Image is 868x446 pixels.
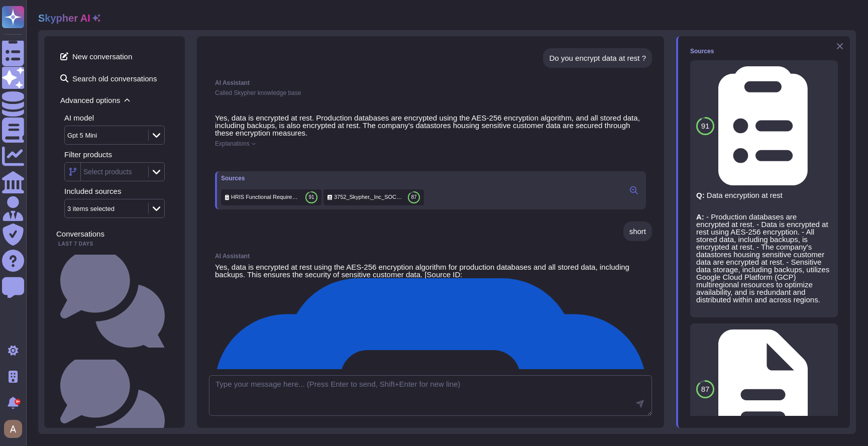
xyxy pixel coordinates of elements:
[67,205,115,212] div: 3 items selected
[215,253,646,259] div: AI Assistant
[690,48,714,54] div: Sources
[64,151,173,158] div: Filter products
[64,114,173,122] div: AI model
[56,92,173,108] span: Advanced options
[701,122,710,130] span: 91
[696,212,704,221] strong: A:
[56,242,173,247] div: Last 7 days
[696,191,705,199] strong: Q:
[221,189,321,205] div: Click to preview/edit this source
[56,48,173,64] span: New conversation
[816,329,832,346] button: Disable this source
[334,193,404,201] span: 3752_Skypher,_Inc_SOC2.2_Final.pdf
[4,420,22,438] img: user
[56,230,173,238] div: Conversations
[626,184,642,196] button: Click to view sources in the right panel
[225,155,233,163] button: Like this response
[816,66,832,82] button: Disable this source
[215,114,646,137] p: Yes, data is encrypted at rest. Production databases are encrypted using the AES-256 encryption a...
[83,168,132,175] div: Select products
[215,141,250,147] span: Explanations
[221,175,424,181] div: Sources
[629,228,646,235] div: short
[56,70,173,86] span: Search old conversations
[235,155,243,163] button: Dislike this response
[38,12,90,24] h2: Skypher AI
[696,213,832,303] p: - Production databases are encrypted at rest. - Data is encrypted at rest using AES-256 encryptio...
[215,89,301,96] span: Called Skypher knowledge base
[231,193,301,201] span: HRIS Functional Requirements Checklist (1)
[411,195,416,200] span: 87
[215,155,223,163] button: Copy this response
[696,191,832,199] p: Data encryption at rest
[323,189,424,205] div: Click to preview/edit this source
[549,54,646,62] div: Do you encrypt data at rest ?
[67,132,97,139] div: Gpt 5 Mini
[690,60,838,317] div: Click to preview/edit this source
[64,187,173,195] div: Included sources
[701,385,710,393] span: 87
[2,418,29,440] button: user
[215,80,646,86] div: AI Assistant
[15,399,21,405] div: 9+
[308,195,314,200] span: 91
[834,40,846,52] button: Close panel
